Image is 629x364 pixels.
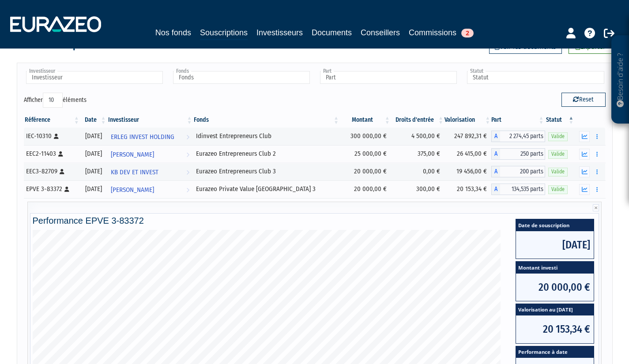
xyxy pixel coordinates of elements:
[391,180,444,198] td: 300,00 €
[461,29,474,38] span: 2
[391,128,444,145] td: 4 500,00 €
[516,304,594,316] span: Valorisation au [DATE]
[83,149,104,158] div: [DATE]
[256,26,303,39] a: Investisseurs
[26,131,77,141] div: IEC-10310
[186,182,189,198] i: Voir l'investisseur
[545,113,575,128] th: Statut : activer pour trier la colonne par ordre d&eacute;croissant
[444,163,491,180] td: 19 456,00 €
[361,26,400,39] a: Conseillers
[516,262,594,274] span: Montant investi
[444,113,491,128] th: Valorisation: activer pour trier la colonne par ordre croissant
[196,184,337,194] div: Eurazeo Private Value [GEOGRAPHIC_DATA] 3
[111,182,154,198] span: [PERSON_NAME]
[548,150,568,158] span: Valide
[491,131,545,142] div: A - Idinvest Entrepreneurs Club
[340,163,391,180] td: 20 000,00 €
[500,166,545,177] span: 200 parts
[186,164,189,180] i: Voir l'investisseur
[107,180,193,198] a: [PERSON_NAME]
[444,180,491,198] td: 20 153,34 €
[516,231,594,259] span: [DATE]
[444,145,491,163] td: 26 415,00 €
[491,166,545,177] div: A - Eurazeo Entrepreneurs Club 3
[155,26,191,39] a: Nos fonds
[500,184,545,195] span: 134,535 parts
[491,166,500,177] span: A
[26,149,77,158] div: EEC2-11403
[340,113,391,128] th: Montant: activer pour trier la colonne par ordre croissant
[391,145,444,163] td: 375,00 €
[340,128,391,145] td: 300 000,00 €
[107,128,193,145] a: ERLEG INVEST HOLDING
[196,167,337,176] div: Eurazeo Entrepreneurs Club 3
[491,113,545,128] th: Part: activer pour trier la colonne par ordre croissant
[107,163,193,180] a: KB DEV ET INVEST
[196,131,337,141] div: Idinvest Entrepreneurs Club
[58,151,63,157] i: [Français] Personne physique
[516,274,594,301] span: 20 000,00 €
[516,315,594,343] span: 20 153,34 €
[391,113,444,128] th: Droits d'entrée: activer pour trier la colonne par ordre croissant
[107,113,193,128] th: Investisseur: activer pour trier la colonne par ordre croissant
[24,113,80,128] th: Référence : activer pour trier la colonne par ordre croissant
[200,26,248,40] a: Souscriptions
[83,167,104,176] div: [DATE]
[111,129,174,145] span: ERLEG INVEST HOLDING
[500,148,545,160] span: 250 parts
[111,164,158,180] span: KB DEV ET INVEST
[107,145,193,163] a: [PERSON_NAME]
[54,134,59,139] i: [Français] Personne physique
[43,93,63,108] select: Afficheréléments
[409,26,474,39] a: Commissions2
[491,184,545,195] div: A - Eurazeo Private Value Europe 3
[83,131,104,141] div: [DATE]
[491,184,500,195] span: A
[548,168,568,176] span: Valide
[340,145,391,163] td: 25 000,00 €
[24,93,87,108] label: Afficher éléments
[491,148,545,160] div: A - Eurazeo Entrepreneurs Club 2
[186,146,189,163] i: Voir l'investisseur
[548,132,568,141] span: Valide
[561,93,606,107] button: Reset
[391,163,444,180] td: 0,00 €
[33,216,597,225] h4: Performance EPVE 3-83372
[193,113,340,128] th: Fonds: activer pour trier la colonne par ordre croissant
[64,187,69,192] i: [Français] Personne physique
[186,129,189,145] i: Voir l'investisseur
[312,26,352,39] a: Documents
[615,40,625,120] p: Besoin d'aide ?
[10,16,101,32] img: 1732889491-logotype_eurazeo_blanc_rvb.png
[516,219,594,231] span: Date de souscription
[60,169,64,174] i: [Français] Personne physique
[196,149,337,158] div: Eurazeo Entrepreneurs Club 2
[340,180,391,198] td: 20 000,00 €
[491,131,500,142] span: A
[83,184,104,194] div: [DATE]
[111,146,154,163] span: [PERSON_NAME]
[491,148,500,160] span: A
[26,167,77,176] div: EEC3-82709
[548,185,568,194] span: Valide
[500,131,545,142] span: 2 274,45 parts
[516,346,594,358] span: Performance à date
[26,184,77,194] div: EPVE 3-83372
[80,113,107,128] th: Date: activer pour trier la colonne par ordre croissant
[444,128,491,145] td: 247 892,31 €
